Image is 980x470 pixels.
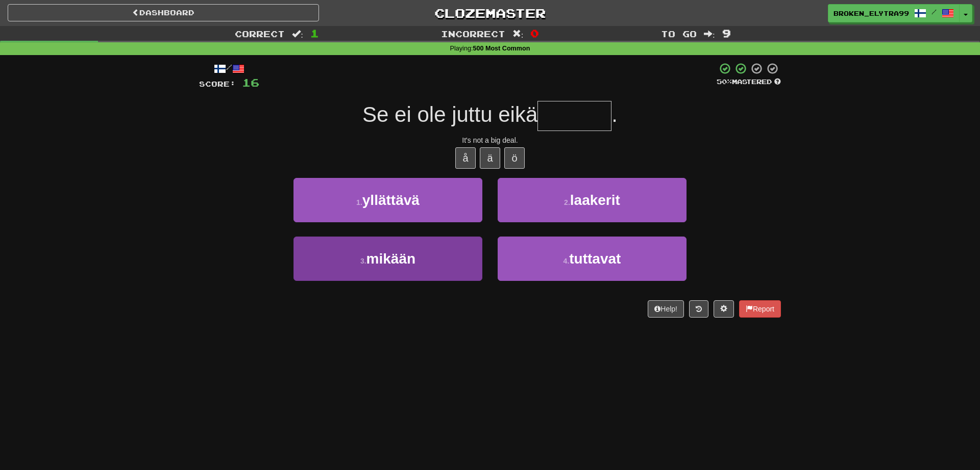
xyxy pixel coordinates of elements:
[199,135,781,145] div: It's not a big deal.
[362,102,537,126] span: Se ei ole juttu eikä
[569,251,621,267] span: tuttavat
[563,257,570,265] small: 4 .
[564,198,570,206] small: 2 .
[504,147,525,169] button: ö
[932,8,937,15] span: /
[717,77,732,86] span: 50 %
[498,237,687,281] button: 4.tuttavat
[334,4,646,22] a: Clozemaster
[530,27,539,39] span: 0
[242,76,259,89] span: 16
[293,178,482,222] button: 1.yllättävä
[356,198,362,206] small: 1 .
[199,80,236,88] span: Score:
[199,62,259,75] div: /
[441,29,505,39] span: Incorrect
[8,4,319,21] a: Dashboard
[611,102,618,126] span: .
[455,147,476,169] button: å
[704,30,715,38] span: :
[512,30,524,38] span: :
[293,237,482,281] button: 3.mikään
[648,300,684,318] button: Help!
[661,29,697,39] span: To go
[722,27,731,39] span: 9
[828,4,960,22] a: Broken_Elytra993 /
[834,9,909,18] span: Broken_Elytra993
[570,192,620,208] span: laakerit
[480,147,500,169] button: ä
[739,300,781,318] button: Report
[498,178,687,222] button: 2.laakerit
[366,251,416,267] span: mikään
[235,29,285,39] span: Correct
[292,30,303,38] span: :
[360,257,366,265] small: 3 .
[310,27,319,39] span: 1
[689,300,708,318] button: Round history (alt+y)
[362,192,420,208] span: yllättävä
[717,77,781,87] div: Mastered
[473,45,530,52] strong: 500 Most Common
